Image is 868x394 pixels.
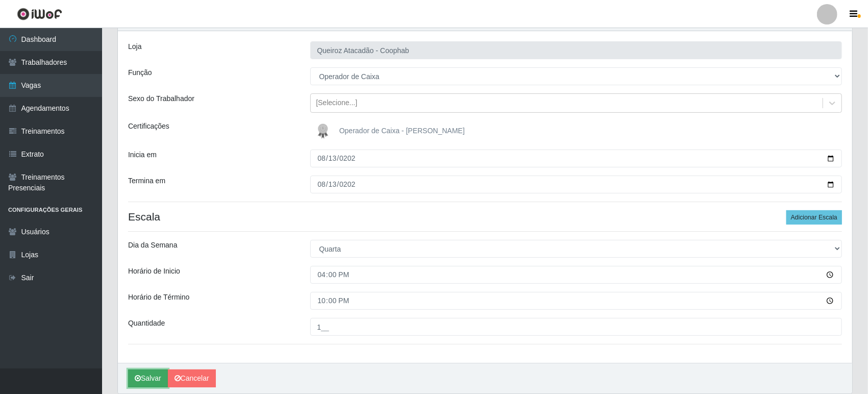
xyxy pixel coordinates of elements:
label: Função [128,67,152,78]
label: Loja [128,41,141,52]
label: Dia da Semana [128,240,178,251]
img: CoreUI Logo [17,8,62,20]
input: Informe a quantidade... [310,318,842,336]
input: 00/00/0000 [310,176,842,193]
img: Operador de Caixa - Queiroz Atacadão [313,121,337,141]
a: Cancelar [168,370,216,387]
label: Inicia em [128,150,157,160]
span: Operador de Caixa - [PERSON_NAME] [339,127,465,135]
label: Sexo do Trabalhador [128,93,194,104]
input: 00:00 [310,266,842,284]
label: Certificações [128,121,169,132]
input: 00/00/0000 [310,150,842,167]
label: Horário de Inicio [128,266,180,277]
label: Termina em [128,176,165,186]
div: [Selecione...] [316,98,357,109]
label: Horário de Término [128,292,189,303]
button: Salvar [128,370,168,387]
button: Adicionar Escala [786,210,842,225]
label: Quantidade [128,318,165,329]
input: 00:00 [310,292,842,310]
h4: Escala [128,210,842,223]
